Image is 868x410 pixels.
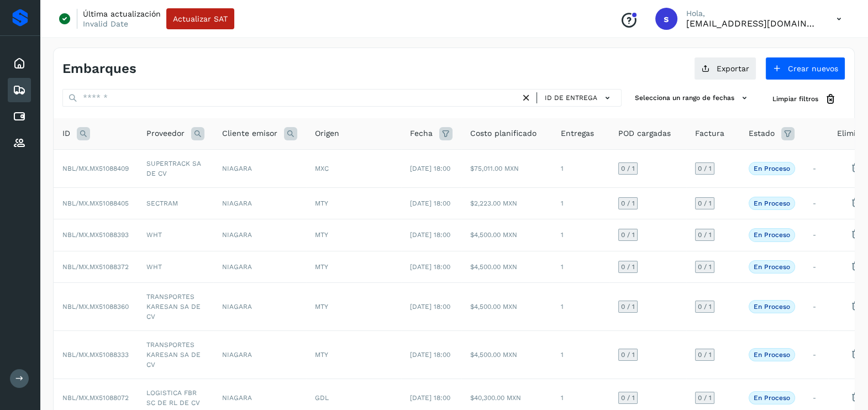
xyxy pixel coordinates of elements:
[315,231,328,239] span: MTY
[146,128,185,139] span: Proveedor
[410,303,450,311] span: [DATE] 18:00
[618,128,671,139] span: POD cargadas
[552,219,609,251] td: 1
[804,251,828,282] td: -
[410,263,450,271] span: [DATE] 18:00
[83,9,161,19] p: Última actualización
[138,219,213,251] td: WHT
[804,219,828,251] td: -
[173,15,228,23] span: Actualizar SAT
[315,263,328,271] span: MTY
[213,149,306,187] td: NIAGARA
[62,231,129,239] span: NBL/MX.MX51088393
[698,200,712,207] span: 0 / 1
[62,303,129,311] span: NBL/MX.MX51088360
[772,94,818,104] span: Limpiar filtros
[749,128,775,139] span: Estado
[717,65,749,72] span: Exportar
[541,90,617,106] button: ID de entrega
[621,395,635,401] span: 0 / 1
[754,351,790,359] p: En proceso
[788,65,838,72] span: Crear nuevos
[138,283,213,331] td: TRANSPORTES KARESAN SA DE CV
[410,165,450,172] span: [DATE] 18:00
[138,149,213,187] td: SUPERTRACK SA DE CV
[315,165,329,172] span: MXC
[62,165,129,172] span: NBL/MX.MX51088409
[754,394,790,402] p: En proceso
[62,199,129,207] span: NBL/MX.MX51088405
[166,8,234,29] button: Actualizar SAT
[8,51,31,76] div: Inicio
[561,128,594,139] span: Entregas
[698,351,712,358] span: 0 / 1
[315,351,328,359] span: MTY
[621,264,635,270] span: 0 / 1
[213,331,306,379] td: NIAGARA
[410,351,450,359] span: [DATE] 18:00
[804,149,828,187] td: -
[315,128,339,139] span: Origen
[62,61,136,77] h4: Embarques
[461,283,552,331] td: $4,500.00 MXN
[410,394,450,402] span: [DATE] 18:00
[552,149,609,187] td: 1
[698,165,712,172] span: 0 / 1
[754,231,790,239] p: En proceso
[315,394,329,402] span: GDL
[698,303,712,310] span: 0 / 1
[410,199,450,207] span: [DATE] 18:00
[315,199,328,207] span: MTY
[138,331,213,379] td: TRANSPORTES KARESAN SA DE CV
[461,187,552,219] td: $2,223.00 MXN
[138,251,213,282] td: WHT
[213,283,306,331] td: NIAGARA
[545,93,597,103] span: ID de entrega
[62,128,70,139] span: ID
[804,331,828,379] td: -
[8,104,31,129] div: Cuentas por pagar
[138,187,213,219] td: SECTRAM
[62,394,129,402] span: NBL/MX.MX51088072
[461,331,552,379] td: $4,500.00 MXN
[410,231,450,239] span: [DATE] 18:00
[754,303,790,311] p: En proceso
[621,165,635,172] span: 0 / 1
[213,219,306,251] td: NIAGARA
[621,351,635,358] span: 0 / 1
[754,199,790,207] p: En proceso
[552,187,609,219] td: 1
[552,283,609,331] td: 1
[83,19,128,29] p: Invalid Date
[315,303,328,311] span: MTY
[765,57,845,80] button: Crear nuevos
[470,128,536,139] span: Costo planificado
[754,165,790,172] p: En proceso
[698,264,712,270] span: 0 / 1
[410,128,433,139] span: Fecha
[8,131,31,155] div: Proveedores
[552,251,609,282] td: 1
[695,128,724,139] span: Factura
[764,89,845,109] button: Limpiar filtros
[630,89,755,107] button: Selecciona un rango de fechas
[62,351,129,359] span: NBL/MX.MX51088333
[694,57,756,80] button: Exportar
[621,200,635,207] span: 0 / 1
[552,331,609,379] td: 1
[698,395,712,401] span: 0 / 1
[461,149,552,187] td: $75,011.00 MXN
[461,251,552,282] td: $4,500.00 MXN
[461,219,552,251] td: $4,500.00 MXN
[8,78,31,102] div: Embarques
[213,251,306,282] td: NIAGARA
[213,187,306,219] td: NIAGARA
[222,128,277,139] span: Cliente emisor
[62,263,129,271] span: NBL/MX.MX51088372
[621,232,635,238] span: 0 / 1
[698,232,712,238] span: 0 / 1
[621,303,635,310] span: 0 / 1
[754,263,790,271] p: En proceso
[804,283,828,331] td: -
[686,18,819,29] p: smedina@niagarawater.com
